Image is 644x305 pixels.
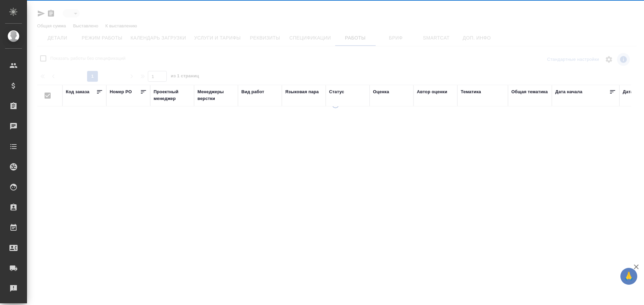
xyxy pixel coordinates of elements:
[154,88,191,102] div: Проектный менеджер
[373,88,389,95] div: Оценка
[417,88,447,95] div: Автор оценки
[461,88,481,95] div: Тематика
[285,88,319,95] div: Языковая пара
[620,268,637,285] button: 🙏
[555,88,582,95] div: Дата начала
[66,88,89,95] div: Код заказа
[197,88,235,102] div: Менеджеры верстки
[110,88,132,95] div: Номер PO
[511,88,548,95] div: Общая тематика
[623,269,635,283] span: 🙏
[329,88,344,95] div: Статус
[241,88,264,95] div: Вид работ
